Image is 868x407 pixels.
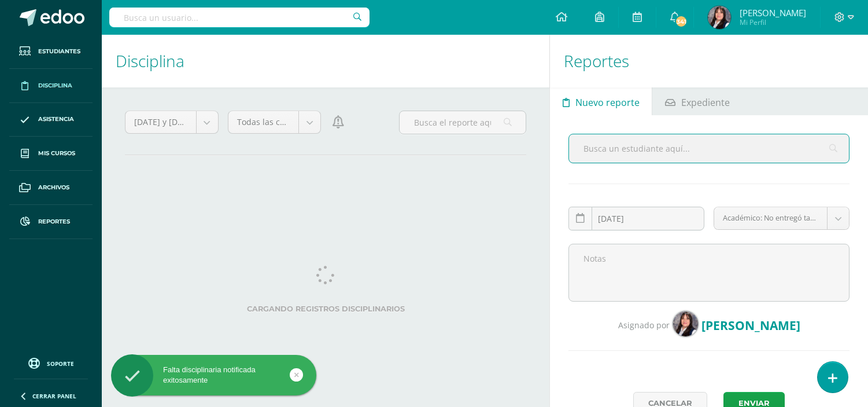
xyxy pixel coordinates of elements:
[714,207,849,229] a: Académico: No entregó tarea
[569,207,704,230] input: Fecha de ocurrencia
[675,15,688,28] span: 341
[708,6,731,29] img: 3b45a564b887a0ac9b77d6386e5289b3.png
[9,137,93,171] a: Mis cursos
[564,35,854,87] h1: Reportes
[652,87,742,115] a: Expediente
[9,69,93,103] a: Disciplina
[575,89,640,116] span: Nuevo reporte
[9,171,93,205] a: Archivos
[9,35,93,69] a: Estudiantes
[125,111,218,133] a: [DATE] y [DATE]
[134,111,187,133] span: [DATE] y [DATE]
[38,81,72,90] span: Disciplina
[740,7,806,19] span: [PERSON_NAME]
[701,317,800,333] span: [PERSON_NAME]
[142,305,509,313] label: Cargando registros disciplinarios
[38,149,75,158] span: Mis cursos
[116,35,535,87] h1: Disciplina
[38,47,80,56] span: Estudiantes
[740,17,806,27] span: Mi Perfil
[618,320,670,331] span: Asignado por
[550,87,652,115] a: Nuevo reporte
[723,207,818,229] span: Académico: No entregó tarea
[681,89,730,116] span: Expediente
[9,205,93,239] a: Reportes
[38,115,74,124] span: Asistencia
[38,217,70,226] span: Reportes
[47,360,74,368] span: Soporte
[109,8,370,27] input: Busca un usuario...
[14,355,88,371] a: Soporte
[38,183,69,192] span: Archivos
[673,311,699,337] img: 3b45a564b887a0ac9b77d6386e5289b3.png
[9,103,93,137] a: Asistencia
[569,134,849,163] input: Busca un estudiante aquí...
[228,111,321,133] a: Todas las categorías
[111,365,316,386] div: Falta disciplinaria notificada exitosamente
[237,111,290,133] span: Todas las categorías
[400,111,526,134] input: Busca el reporte aquí
[32,392,76,400] span: Cerrar panel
